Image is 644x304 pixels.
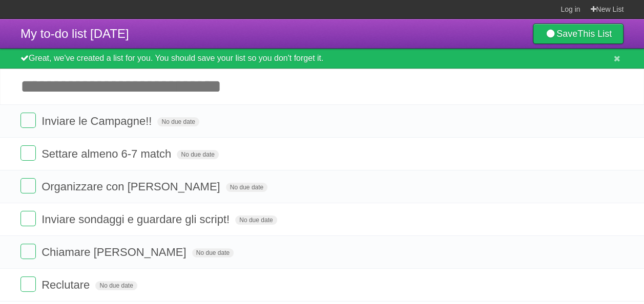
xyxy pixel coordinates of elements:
span: Inviare sondaggi e guardare gli script! [41,213,232,226]
span: Settare almeno 6-7 match [41,147,174,160]
span: No due date [177,150,218,159]
a: SaveThis List [533,24,624,44]
span: No due date [157,117,199,126]
span: Organizzare con [PERSON_NAME] [41,180,222,193]
span: My to-do list [DATE] [20,27,129,40]
label: Done [20,244,36,259]
span: No due date [192,248,234,257]
label: Done [20,113,36,128]
span: No due date [235,215,277,225]
label: Done [20,145,36,161]
span: No due date [95,281,137,290]
label: Done [20,211,36,226]
span: Chiamare [PERSON_NAME] [41,246,189,258]
span: Inviare le Campagne!! [41,115,154,127]
b: This List [577,29,612,39]
label: Done [20,276,36,292]
span: Reclutare [41,278,92,291]
label: Done [20,178,36,193]
span: No due date [226,183,267,192]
